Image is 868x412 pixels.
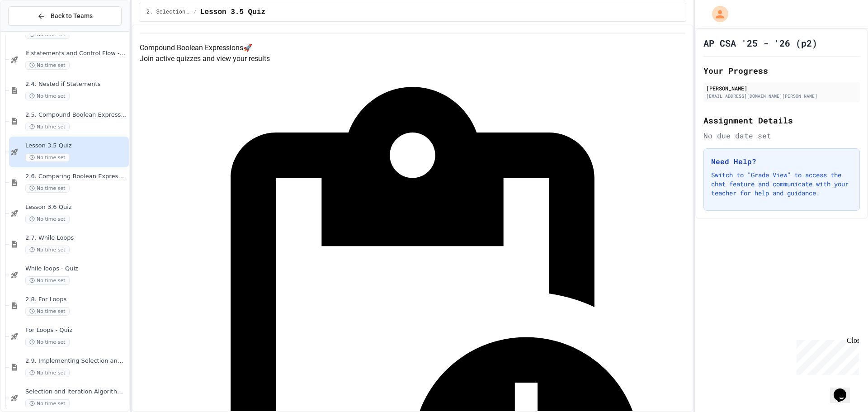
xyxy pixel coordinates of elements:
div: No due date set [703,130,860,141]
div: My Account [703,4,731,24]
span: No time set [25,215,70,223]
span: No time set [25,123,70,131]
span: No time set [25,153,70,162]
span: 2.4. Nested if Statements [25,81,127,88]
h3: Need Help? [711,156,852,167]
span: 2.7. While Loops [25,234,127,242]
iframe: chat widget [830,376,859,403]
p: Switch to "Grade View" to access the chat feature and communicate with your teacher for help and ... [711,170,852,198]
span: Lesson 3.5 Quiz [25,142,127,150]
span: No time set [25,276,70,285]
span: 2. Selection and Iteration [146,9,190,16]
span: Lesson 3.5 Quiz [200,7,265,18]
iframe: chat widget [793,336,859,375]
span: / [193,9,197,16]
span: 2.9. Implementing Selection and Iteration Algorithms [25,357,127,365]
span: For Loops - Quiz [25,327,127,334]
span: No time set [25,246,70,254]
button: Back to Teams [8,6,122,26]
span: 2.5. Compound Boolean Expressions [25,111,127,119]
h2: Assignment Details [703,114,860,127]
span: No time set [25,307,70,316]
span: 2.8. For Loops [25,296,127,303]
div: Chat with us now!Close [4,4,62,57]
p: Join active quizzes and view your results [140,53,685,64]
span: If statements and Control Flow - Quiz [25,50,127,57]
span: Lesson 3.6 Quiz [25,204,127,211]
span: While loops - Quiz [25,265,127,273]
span: No time set [25,338,70,346]
span: No time set [25,184,70,193]
span: No time set [25,92,70,100]
h2: Your Progress [703,64,860,77]
span: No time set [25,369,70,377]
div: [EMAIL_ADDRESS][DOMAIN_NAME][PERSON_NAME] [706,93,857,99]
span: No time set [25,399,70,408]
div: [PERSON_NAME] [706,84,857,92]
h1: AP CSA '25 - '26 (p2) [703,37,817,49]
span: No time set [25,61,70,70]
span: 2.6. Comparing Boolean Expressions ([PERSON_NAME] Laws) [25,173,127,180]
span: Back to Teams [51,11,93,21]
h4: Compound Boolean Expressions 🚀 [140,43,685,53]
span: Selection and Iteration Algorithms - Topic 2.9 [25,388,127,396]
